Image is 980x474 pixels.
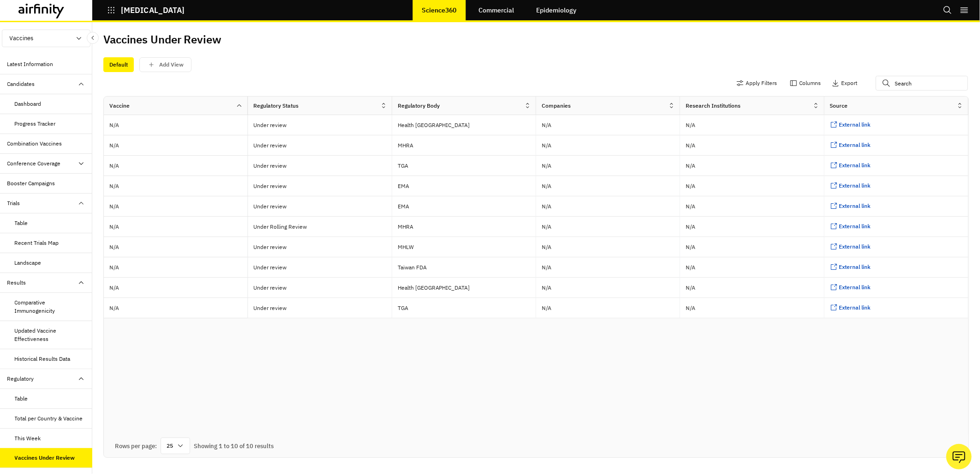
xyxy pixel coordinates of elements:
[109,305,119,311] p: N/A
[7,140,62,148] div: Combination Vaccines
[7,80,35,88] div: Candidates
[839,182,871,189] span: External link
[686,183,695,189] p: N/A
[115,442,157,451] div: Rows per page:
[839,121,871,128] span: External link
[686,204,695,209] p: N/A
[7,375,34,383] div: Regulatory
[686,224,695,230] p: N/A
[103,57,134,72] div: Default
[839,141,871,148] span: External link
[542,305,551,311] p: N/A
[7,159,61,168] div: Conference Coverage
[839,304,871,311] span: External link
[15,327,85,343] div: Updated Vaccine Effectiveness
[253,304,391,313] p: Under review
[2,30,90,47] button: Vaccines
[398,243,536,252] p: MHLW
[398,202,536,211] p: EMA
[87,32,99,44] button: Close Sidebar
[686,163,695,169] p: N/A
[109,163,119,169] p: N/A
[7,179,55,188] div: Booster Campaigns
[830,102,848,110] div: Source
[839,263,871,270] span: External link
[103,33,221,46] h2: Vaccines Under Review
[15,239,59,247] div: Recent Trials Map
[876,76,968,91] input: Search
[15,454,75,462] div: Vaccines Under Review
[253,102,299,110] div: Regulatory Status
[253,283,391,292] p: Under review
[109,122,119,128] p: N/A
[398,222,536,231] p: MHRA
[832,76,857,91] button: Export
[253,161,391,170] p: Under review
[15,298,85,315] div: Comparative Immunogenicity
[15,414,83,423] div: Total per Country & Vaccine
[109,285,119,291] p: N/A
[422,6,457,14] p: Science360
[839,243,871,250] span: External link
[15,355,71,363] div: Historical Results Data
[398,161,536,170] p: TGA
[398,121,536,130] p: Health [GEOGRAPHIC_DATA]
[542,265,551,270] p: N/A
[253,202,391,211] p: Under review
[686,122,695,128] p: N/A
[542,163,551,169] p: N/A
[839,202,871,209] span: External link
[943,2,952,18] button: Search
[542,244,551,250] p: N/A
[109,204,119,209] p: N/A
[839,284,871,291] span: External link
[109,244,119,250] p: N/A
[15,100,42,108] div: Dashboard
[109,183,119,189] p: N/A
[841,80,857,86] p: Export
[736,76,777,91] button: Apply Filters
[830,202,871,210] a: External link
[15,434,41,443] div: This Week
[109,143,119,148] p: N/A
[830,243,871,251] a: External link
[107,2,185,18] button: [MEDICAL_DATA]
[253,222,391,231] p: Under Rolling Review
[253,141,391,150] p: Under review
[15,259,42,267] div: Landscape
[830,121,871,129] a: External link
[542,285,551,291] p: N/A
[109,102,130,110] div: Vaccine
[686,244,695,250] p: N/A
[542,204,551,209] p: N/A
[830,304,871,312] a: External link
[139,57,191,72] button: save changes
[15,219,28,227] div: Table
[946,444,972,469] button: Ask our analysts
[830,284,871,292] a: External link
[830,182,871,190] a: External link
[253,121,391,130] p: Under review
[542,102,571,110] div: Companies
[194,442,274,451] div: Showing 1 to 10 of 10 results
[398,141,536,150] p: MHRA
[398,102,440,110] div: Regulatory Body
[542,224,551,230] p: N/A
[398,304,536,313] p: TGA
[398,283,536,292] p: Health [GEOGRAPHIC_DATA]
[253,182,391,191] p: Under review
[109,224,119,230] p: N/A
[686,305,695,311] p: N/A
[253,243,391,252] p: Under review
[830,141,871,149] a: External link
[542,183,551,189] p: N/A
[830,263,871,271] a: External link
[686,285,695,291] p: N/A
[253,263,391,272] p: Under review
[830,223,871,231] a: External link
[121,6,185,14] p: [MEDICAL_DATA]
[159,61,184,68] p: Add View
[109,265,119,270] p: N/A
[15,395,28,403] div: Table
[686,265,695,270] p: N/A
